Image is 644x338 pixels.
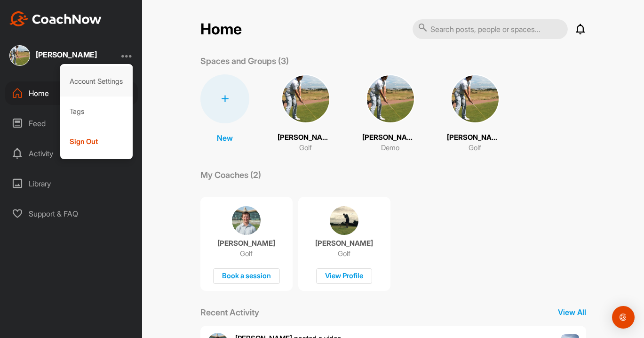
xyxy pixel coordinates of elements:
[281,74,330,123] img: square_6f73111927037a28835095f188495aac.jpg
[232,206,261,235] img: coach avatar
[316,268,372,284] div: View Profile
[330,206,358,235] img: coach avatar
[469,143,481,153] p: Golf
[9,45,30,66] img: square_6f73111927037a28835095f188495aac.jpg
[5,142,138,165] div: Activity
[447,74,503,153] a: [PERSON_NAME]Golf
[60,97,133,127] div: Tags
[36,51,97,58] div: [PERSON_NAME]
[381,143,399,153] p: Demo
[315,239,373,248] p: [PERSON_NAME]
[612,306,635,329] div: Open Intercom Messenger
[366,74,415,123] img: square_6f73111927037a28835095f188495aac.jpg
[213,268,280,284] div: Book a session
[299,143,312,153] p: Golf
[240,249,253,258] p: Golf
[200,169,261,181] p: My Coaches (2)
[9,11,102,26] img: CoachNow
[5,81,138,105] div: Home
[447,132,503,143] p: [PERSON_NAME]
[200,306,259,319] p: Recent Activity
[5,112,138,135] div: Feed
[362,74,419,153] a: [PERSON_NAME]Demo
[362,132,419,143] p: [PERSON_NAME]
[200,55,289,67] p: Spaces and Groups (3)
[413,19,568,39] input: Search posts, people or spaces...
[451,74,500,123] img: square_6f73111927037a28835095f188495aac.jpg
[200,20,242,39] h2: Home
[278,74,334,153] a: [PERSON_NAME]Golf
[217,239,275,248] p: [PERSON_NAME]
[60,66,133,97] div: Account Settings
[278,132,334,143] p: [PERSON_NAME]
[5,172,138,195] div: Library
[338,249,350,258] p: Golf
[558,306,586,318] p: View All
[60,127,133,157] div: Sign Out
[217,132,233,144] p: New
[5,202,138,225] div: Support & FAQ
